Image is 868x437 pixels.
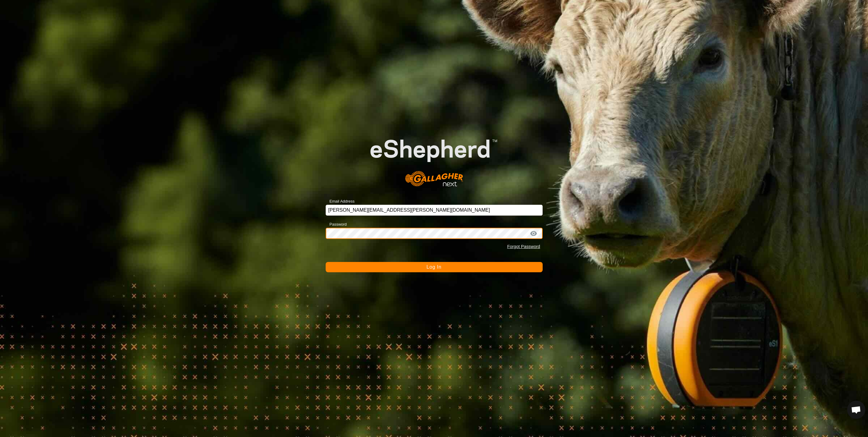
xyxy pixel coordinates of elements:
label: Email Address [326,198,355,204]
span: Log In [426,264,441,270]
input: Email Address [326,205,543,216]
label: Password [326,221,347,227]
a: Forgot Password [507,244,540,249]
img: E-shepherd Logo [347,121,521,195]
button: Log In [326,262,543,272]
a: Open chat [847,401,865,419]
